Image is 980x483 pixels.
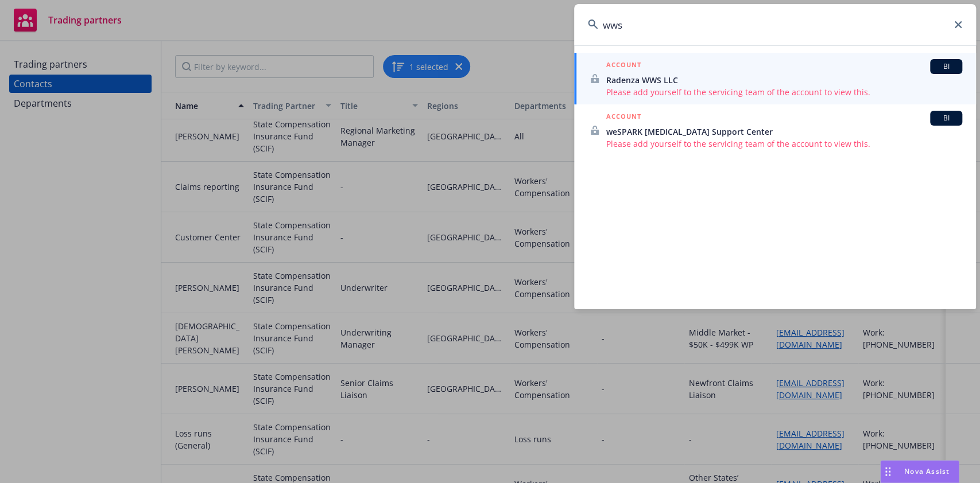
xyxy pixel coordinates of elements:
[880,460,959,483] button: Nova Assist
[606,86,962,98] span: Please add yourself to the servicing team of the account to view this.
[935,61,958,72] span: BI
[881,461,895,482] div: Drag to move
[606,126,962,138] span: weSPARK [MEDICAL_DATA] Support Center
[574,4,976,45] input: Search...
[935,113,958,123] span: BI
[574,104,976,156] a: ACCOUNTBIweSPARK [MEDICAL_DATA] Support CenterPlease add yourself to the servicing team of the ac...
[606,138,962,150] span: Please add yourself to the servicing team of the account to view this.
[904,466,950,476] span: Nova Assist
[574,53,976,104] a: ACCOUNTBIRadenza WWS LLCPlease add yourself to the servicing team of the account to view this.
[606,59,641,73] h5: ACCOUNT
[606,111,641,124] h5: ACCOUNT
[606,74,962,86] span: Radenza WWS LLC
